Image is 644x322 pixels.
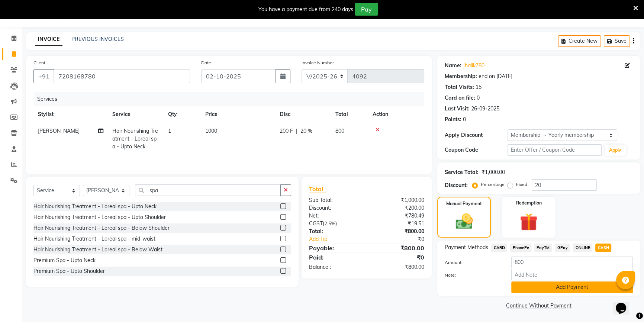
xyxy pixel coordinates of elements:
[514,211,543,233] img: _gift.svg
[355,3,378,16] button: Pay
[303,196,367,204] div: Sub Total:
[367,253,430,262] div: ₹0
[377,235,430,243] div: ₹0
[367,196,430,204] div: ₹1,000.00
[258,6,353,13] div: You have a payment due from 240 days
[296,127,297,135] span: |
[367,204,430,212] div: ₹200.00
[604,35,630,47] button: Save
[445,73,477,80] div: Membership:
[605,145,626,156] button: Apply
[303,212,367,220] div: Net:
[510,244,531,252] span: PhonePe
[511,257,633,268] input: Amount
[303,244,367,252] div: Payable:
[33,59,45,66] label: Client
[555,244,570,252] span: GPay
[300,127,312,135] span: 20 %
[33,257,96,264] div: Premium Spa - Upto Neck
[303,220,367,228] div: ( )
[367,220,430,228] div: ₹19.51
[511,281,633,293] button: Add Payment
[450,212,478,231] img: _cash.svg
[445,94,475,102] div: Card on file:
[309,220,323,227] span: CGST
[302,59,334,66] label: Invoice Number
[477,94,480,102] div: 0
[445,131,508,139] div: Apply Discount
[275,106,331,123] th: Disc
[54,69,190,83] input: Search by Name/Mobile/Email/Code
[35,33,62,46] a: INVOICE
[324,220,335,226] span: 2.5%
[463,62,484,70] a: Jhalik780
[439,272,506,278] label: Note:
[38,128,80,134] span: [PERSON_NAME]
[164,106,201,123] th: Qty
[476,83,482,91] div: 15
[33,224,170,232] div: Hair Nourishing Treatment - Loreal spa - Below Shoulder
[367,212,430,220] div: ₹780.49
[445,244,488,251] span: Payment Methods
[33,106,108,123] th: Stylist
[309,185,326,193] span: Total
[112,128,158,150] span: Hair Nourishing Treatment - Loreal spa - Upto Neck
[534,244,552,252] span: PayTM
[33,246,162,254] div: Hair Nourishing Treatment - Loreal spa - Below Waist
[445,105,470,113] div: Last Visit:
[201,106,275,123] th: Price
[303,204,367,212] div: Discount:
[280,127,293,135] span: 200 F
[516,181,527,188] label: Fixed
[335,128,344,134] span: 800
[445,168,479,176] div: Service Total:
[491,244,507,252] span: CARD
[445,181,468,189] div: Discount:
[508,144,602,156] input: Enter Offer / Coupon Code
[482,168,505,176] div: ₹1,000.00
[446,200,482,207] label: Manual Payment
[34,92,430,106] div: Services
[135,184,281,196] input: Search or Scan
[558,35,601,47] button: Create New
[445,83,474,91] div: Total Visits:
[367,263,430,271] div: ₹800.00
[445,146,508,154] div: Coupon Code
[595,244,611,252] span: CASH
[331,106,368,123] th: Total
[303,228,367,235] div: Total:
[463,116,466,123] div: 0
[445,62,461,70] div: Name:
[573,244,592,252] span: ONLINE
[33,267,105,275] div: Premium Spa - Upto Shoulder
[71,36,124,42] a: PREVIOUS INVOICES
[479,73,512,80] div: end on [DATE]
[439,259,506,266] label: Amount:
[303,235,377,243] a: Add Tip
[481,181,505,188] label: Percentage
[439,302,639,310] a: Continue Without Payment
[33,235,155,243] div: Hair Nourishing Treatment - Loreal spa - mid-waist
[303,253,367,262] div: Paid:
[367,244,430,252] div: ₹800.00
[201,59,211,66] label: Date
[367,228,430,235] div: ₹800.00
[205,128,217,134] span: 1000
[368,106,424,123] th: Action
[516,200,542,206] label: Redemption
[613,292,637,315] iframe: chat widget
[108,106,164,123] th: Service
[511,269,633,280] input: Add Note
[33,69,54,83] button: +91
[303,263,367,271] div: Balance :
[33,203,157,210] div: Hair Nourishing Treatment - Loreal spa - Upto Neck
[33,213,166,221] div: Hair Nourishing Treatment - Loreal spa - Upto Shoulder
[471,105,499,113] div: 26-09-2025
[445,116,461,123] div: Points:
[168,128,171,134] span: 1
